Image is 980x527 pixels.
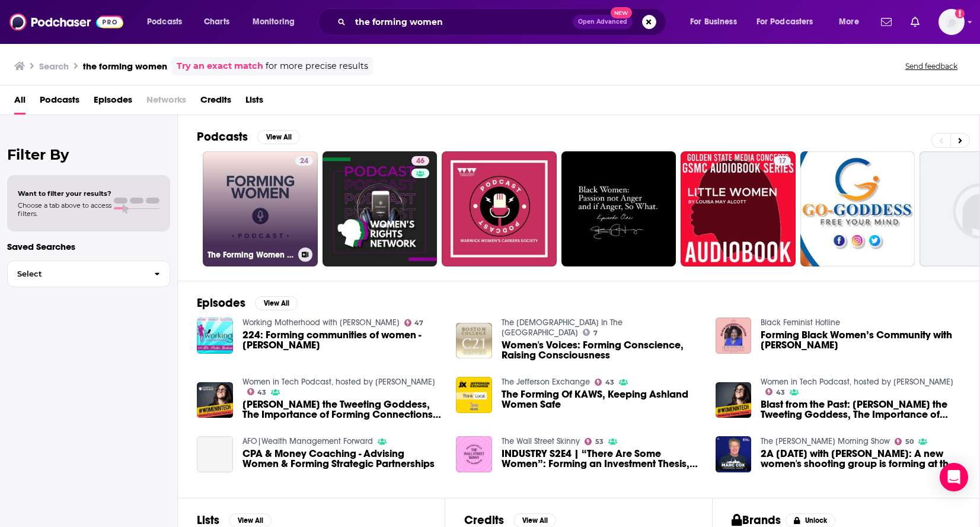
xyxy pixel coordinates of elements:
a: The Church In The 21st Century Center [502,318,623,338]
a: 2A Tuesday with Elizabeth Starks: A new women's shooting group is forming at the Range [761,449,960,469]
img: User Profile [938,9,965,35]
input: Search podcasts, credits, & more... [350,12,573,31]
h3: Search [39,61,69,72]
img: Women's Voices: Forming Conscience, Raising Consciousness [456,323,492,359]
a: Working Motherhood with Dr. Portia Jackson [242,318,400,328]
span: New [611,7,632,18]
h3: The Forming Women Podcast [208,250,293,260]
a: Women's Voices: Forming Conscience, Raising Consciousness [502,340,701,360]
a: 24The Forming Women Podcast [203,151,318,266]
a: 43 [247,388,267,395]
span: 43 [776,390,785,395]
span: [PERSON_NAME] the Tweeting Goddess, The Importance of Forming Connections Online: Women in Tech [... [242,399,442,420]
span: for more precise results [266,59,368,73]
a: 46 [323,151,438,266]
a: Show notifications dropdown [906,12,924,32]
span: Blast from the Past: [PERSON_NAME] the Tweeting Goddess, The Importance of Forming Connections On... [761,399,960,420]
span: 50 [905,439,914,445]
img: INDUSTRY S2E4 | “There Are Some Women”: Forming an Investment Thesis, Comp, Power Plays & More [456,436,492,472]
span: 7 [593,331,598,336]
span: Podcasts [147,14,182,30]
span: 17 [778,155,786,167]
a: AFO|Wealth Management Forward [242,436,373,446]
button: open menu [831,12,874,31]
span: 224: Forming communities of women - [PERSON_NAME] [242,330,442,350]
button: open menu [682,12,752,31]
a: 53 [585,438,604,445]
a: 224: Forming communities of women - Michelle Patterson [242,330,442,350]
span: Open Advanced [578,19,627,25]
h2: Podcasts [197,129,248,144]
span: Podcasts [40,90,79,115]
img: Blast from the Past: Samantha Kelly the Tweeting Goddess, The Importance of Forming Connections O... [716,382,752,418]
span: All [14,90,25,115]
span: More [839,14,859,30]
a: 47 [404,319,424,326]
a: 43 [595,379,614,386]
button: View All [257,130,300,144]
a: 17 [774,156,791,166]
a: Samantha Kelly the Tweeting Goddess, The Importance of Forming Connections Online: Women in Tech ... [242,399,442,420]
img: 2A Tuesday with Elizabeth Starks: A new women's shooting group is forming at the Range [716,436,752,472]
span: 47 [414,320,423,326]
a: PodcastsView All [197,129,300,144]
div: Search podcasts, credits, & more... [329,8,678,36]
a: Episodes [94,90,132,115]
h2: Episodes [197,296,245,310]
a: EpisodesView All [197,296,298,310]
button: Send feedback [902,61,961,71]
span: 24 [300,155,308,167]
a: CPA & Money Coaching - Advising Women & Forming Strategic Partnerships [242,449,442,469]
button: open menu [139,12,197,31]
button: open menu [244,12,310,31]
span: Want to filter your results? [18,189,111,198]
span: 46 [416,155,424,167]
button: Select [7,261,170,287]
span: For Podcasters [756,14,813,30]
img: Samantha Kelly the Tweeting Goddess, The Importance of Forming Connections Online: Women in Tech ... [197,382,233,418]
span: Charts [204,14,229,30]
span: 2A [DATE] with [PERSON_NAME]: A new women's shooting group is forming at the Range [761,449,960,469]
p: Saved Searches [7,241,170,252]
a: Try an exact match [177,59,263,73]
img: 224: Forming communities of women - Michelle Patterson [197,318,233,354]
a: Credits [200,90,231,115]
h2: Filter By [7,146,170,163]
h3: the forming women [83,61,167,72]
a: Women in Tech Podcast, hosted by Espree Devora [761,377,953,387]
span: Monitoring [253,14,295,30]
button: Show profile menu [938,9,965,35]
a: The Marc Cox Morning Show [761,436,890,446]
a: 7 [583,329,598,336]
span: Choose a tab above to access filters. [18,201,111,218]
img: The Forming Of KAWS, Keeping Ashland Women Safe [456,377,492,413]
span: Select [8,270,145,278]
img: Forming Black Women’s Community with Charlene Ketchum [716,318,752,354]
a: The Jefferson Exchange [502,377,590,387]
a: Show notifications dropdown [876,12,896,32]
a: 50 [895,438,914,445]
a: 43 [765,388,785,395]
span: 43 [605,380,614,385]
span: Forming Black Women’s Community with [PERSON_NAME] [761,330,960,350]
span: For Business [690,14,737,30]
a: Blast from the Past: Samantha Kelly the Tweeting Goddess, The Importance of Forming Connections O... [761,399,960,420]
img: Podchaser - Follow, Share and Rate Podcasts [9,11,123,33]
a: Lists [245,90,263,115]
a: CPA & Money Coaching - Advising Women & Forming Strategic Partnerships [197,436,233,472]
button: View All [255,296,298,310]
span: Networks [146,90,186,115]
